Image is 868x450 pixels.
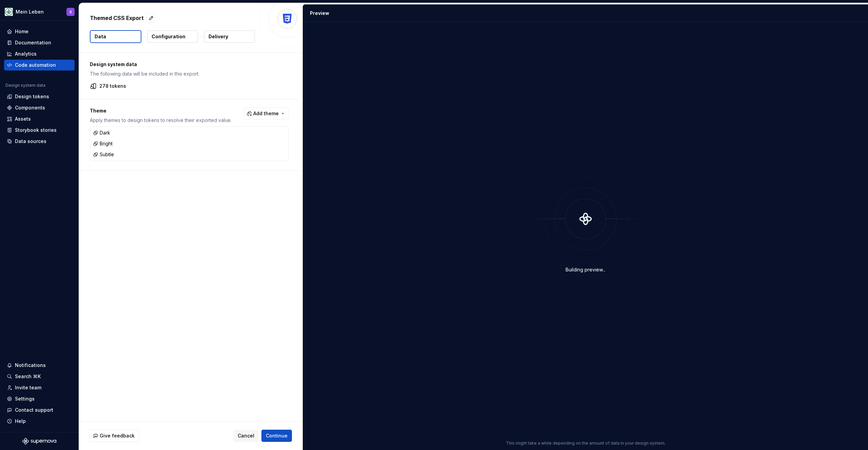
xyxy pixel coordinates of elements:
div: Data sources [15,138,46,145]
button: Help [4,416,75,427]
p: Data [95,33,106,40]
div: Mein Leben [16,8,44,15]
p: Delivery [209,33,228,40]
div: S [70,9,72,15]
div: Building preview... [566,266,606,273]
p: Configuration [152,33,185,40]
a: Assets [4,114,75,124]
div: Subtle [93,151,114,158]
div: Assets [15,116,31,122]
div: Contact support [15,407,53,413]
p: 278 tokens [99,83,126,89]
span: Give feedback [100,432,135,439]
a: Invite team [4,382,75,393]
button: Cancel [233,430,259,442]
p: Design system data [90,61,289,68]
p: The following data will be included in this export. [90,70,289,77]
div: Search ⌘K [15,373,41,380]
p: Themed CSS Export [90,14,144,22]
button: Configuration [147,30,198,43]
a: Home [4,26,75,37]
button: Search ⌘K [4,371,75,382]
div: Code automation [15,62,56,68]
button: Add theme [243,107,289,120]
button: Give feedback [90,430,139,442]
div: Invite team [15,384,41,391]
a: Data sources [4,136,75,147]
button: Notifications [4,360,75,371]
p: Theme [90,107,232,114]
a: Storybook stories [4,125,75,136]
span: Cancel [238,432,254,439]
div: Documentation [15,39,51,46]
button: Continue [261,430,292,442]
button: Delivery [204,30,255,43]
div: Help [15,418,26,425]
a: Code automation [4,60,75,70]
button: Data [90,30,141,43]
div: Dark [93,129,110,136]
div: Storybook stories [15,127,57,134]
div: Analytics [15,50,37,57]
div: Preview [310,10,329,17]
span: Add theme [253,110,279,117]
a: Analytics [4,48,75,59]
div: Home [15,28,28,35]
a: Design tokens [4,91,75,102]
svg: Supernova Logo [22,438,56,445]
div: Design tokens [15,93,49,100]
a: Documentation [4,37,75,48]
button: Contact support [4,405,75,415]
img: df5db9ef-aba0-4771-bf51-9763b7497661.png [5,8,13,16]
button: Mein LebenS [1,4,77,19]
div: Bright [93,140,113,147]
div: Components [15,104,45,111]
span: Continue [266,432,288,439]
a: Settings [4,393,75,404]
div: Settings [15,395,35,402]
div: Notifications [15,362,46,369]
p: This might take a while depending on the amount of data in your design system. [506,441,666,446]
a: Components [4,102,75,113]
p: Apply themes to design tokens to resolve their exported value. [90,117,232,124]
div: Design system data [5,83,45,88]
